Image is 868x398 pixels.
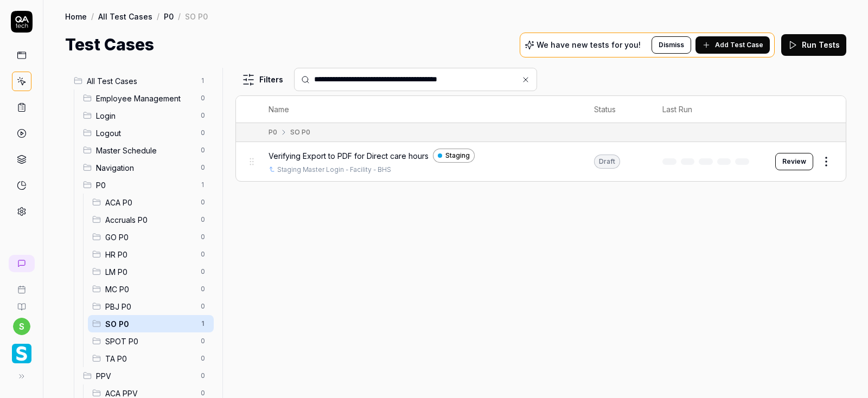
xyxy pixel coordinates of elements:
[196,126,209,139] span: 0
[65,33,154,57] h1: Test Cases
[88,194,214,211] div: Drag to reorderACA P00
[196,144,209,157] span: 0
[185,11,208,22] div: SO P0
[781,34,846,56] button: Run Tests
[79,142,214,159] div: Drag to reorderMaster Schedule0
[105,197,194,208] span: ACA P0
[88,280,214,298] div: Drag to reorderMC P00
[91,11,94,22] div: /
[235,69,290,91] button: Filters
[105,318,194,330] span: SO P0
[88,350,214,367] div: Drag to reorderTA P00
[88,211,214,228] div: Drag to reorderAccruals P00
[196,265,209,278] span: 0
[4,277,39,294] a: Book a call with us
[87,75,194,87] span: All Test Cases
[236,142,846,181] tr: Verifying Export to PDF for Direct care hoursStagingStaging Master Login - Facility - BHSDraftReview
[196,317,209,330] span: 1
[196,352,209,365] span: 0
[88,315,214,332] div: Drag to reorderSO P01
[96,162,194,174] span: Navigation
[164,11,174,22] a: P0
[652,36,691,54] button: Dismiss
[105,232,194,243] span: GO P0
[715,40,763,50] span: Add Test Case
[96,110,194,121] span: Login
[196,369,209,382] span: 0
[695,36,770,54] button: Add Test Case
[88,228,214,246] div: Drag to reorderGO P00
[258,96,584,123] th: Name
[13,318,30,335] button: s
[79,176,214,194] div: Drag to reorderP01
[96,179,194,191] span: P0
[583,96,652,123] th: Status
[196,300,209,313] span: 0
[65,11,87,22] a: Home
[79,124,214,142] div: Drag to reorderLogout0
[105,214,194,226] span: Accruals P0
[652,96,764,123] th: Last Run
[277,165,391,175] a: Staging Master Login - Facility - BHS
[4,294,39,311] a: Documentation
[196,213,209,226] span: 0
[12,344,31,363] img: Smartlinx Logo
[105,336,194,347] span: SPOT P0
[196,74,209,87] span: 1
[79,107,214,124] div: Drag to reorderLogin0
[196,161,209,174] span: 0
[433,149,475,163] a: Staging
[196,248,209,261] span: 0
[196,283,209,296] span: 0
[105,301,194,312] span: PBJ P0
[96,370,194,382] span: PPV
[594,155,620,169] div: Draft
[196,335,209,348] span: 0
[775,153,813,170] button: Review
[196,92,209,105] span: 0
[88,246,214,263] div: Drag to reorderHR P00
[4,335,39,365] button: Smartlinx Logo
[196,109,209,122] span: 0
[96,93,194,104] span: Employee Management
[105,353,194,364] span: TA P0
[196,196,209,209] span: 0
[88,332,214,350] div: Drag to reorderSPOT P00
[105,284,194,295] span: MC P0
[105,249,194,260] span: HR P0
[178,11,181,22] div: /
[79,159,214,176] div: Drag to reorderNavigation0
[537,41,641,49] p: We have new tests for you!
[96,145,194,156] span: Master Schedule
[88,298,214,315] div: Drag to reorderPBJ P00
[445,151,470,161] span: Staging
[157,11,159,22] div: /
[196,230,209,243] span: 0
[269,150,429,162] span: Verifying Export to PDF for Direct care hours
[88,263,214,280] div: Drag to reorderLM P00
[79,367,214,384] div: Drag to reorderPPV0
[105,266,194,278] span: LM P0
[269,127,277,137] div: P0
[79,89,214,107] div: Drag to reorderEmployee Management0
[290,127,310,137] div: SO P0
[96,127,194,139] span: Logout
[196,178,209,191] span: 1
[98,11,152,22] a: All Test Cases
[9,255,35,272] a: New conversation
